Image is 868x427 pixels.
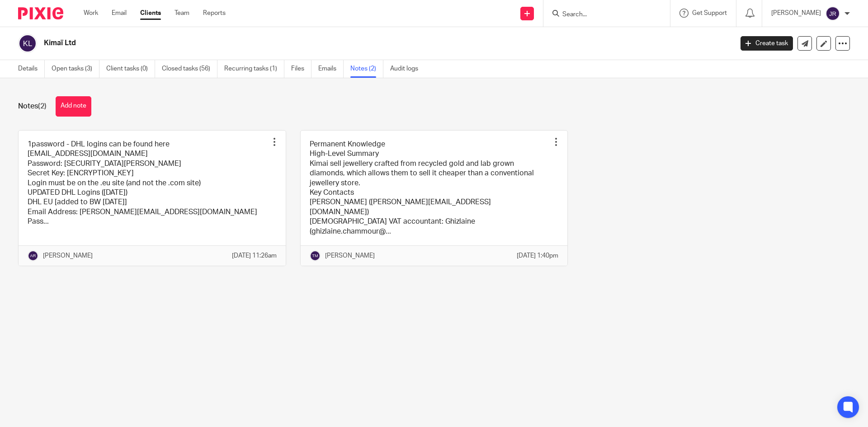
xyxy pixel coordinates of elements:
a: Email [112,9,127,18]
img: svg%3E [28,250,38,261]
img: Pixie [18,7,63,19]
img: svg%3E [310,250,321,261]
h2: Kimaï Ltd [44,38,590,48]
input: Search [561,11,643,19]
p: [DATE] 11:26am [232,251,277,260]
p: [PERSON_NAME] [43,251,93,260]
button: Add note [56,96,91,117]
a: Recurring tasks (1) [224,60,284,78]
a: Clients [140,9,161,18]
span: Get Support [692,10,727,16]
a: Reports [203,9,226,18]
a: Emails [318,60,344,78]
a: Notes (2) [350,60,383,78]
p: [PERSON_NAME] [325,251,375,260]
a: Work [84,9,98,18]
a: Open tasks (3) [52,60,99,78]
a: Audit logs [390,60,425,78]
h1: Notes [18,102,47,111]
a: Closed tasks (56) [162,60,217,78]
a: Create task [741,36,793,51]
a: Team [175,9,189,18]
img: svg%3E [826,6,840,21]
img: svg%3E [18,34,37,53]
span: (2) [38,103,47,110]
p: [PERSON_NAME] [771,9,821,18]
a: Client tasks (0) [106,60,155,78]
a: Files [291,60,311,78]
p: [DATE] 1:40pm [517,251,558,260]
a: Details [18,60,45,78]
